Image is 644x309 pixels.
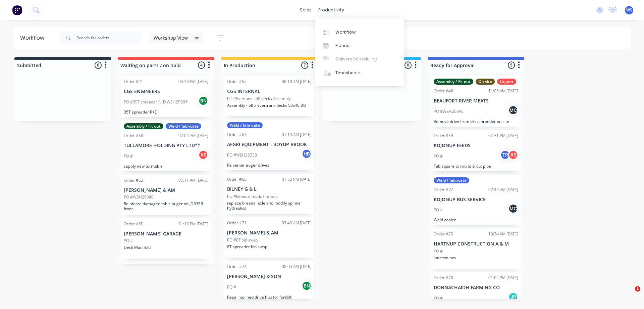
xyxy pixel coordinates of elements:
[315,39,404,52] a: Planner
[508,292,518,302] div: JP
[297,5,315,15] div: sales
[227,132,247,138] div: Order #63
[227,79,247,85] div: Order #52
[431,130,521,171] div: Order #5902:31 PM [DATE]KOJONUP FEEDSPO #TRXSFab square to round & cut pipe
[434,143,518,148] p: KOJONUP FEEDS
[121,218,211,259] div: Order #6501:19 PM [DATE][PERSON_NAME] GARAGEPO #Deck Manifold
[282,79,312,85] div: 08:19 AM [DATE]
[282,264,312,270] div: 08:04 AM [DATE]
[315,25,404,39] a: Workflow
[121,76,211,117] div: Order #4103:13 PM [DATE]CGS ENGINEERSPO #35T spreader R+D WSH25997BN35T spreader R+D
[224,120,314,170] div: Weld / fabricateOrder #6307:13 AM [DATE]AFGRI EQUIPMENT - BOYUP BROOKPO #WSH26338HBRe center auge...
[434,108,464,115] p: PO #WSH26346
[224,76,314,116] div: Order #5208:19 AM [DATE]CGS INTERNALPO #Evertans - 68 decks AssemblyAssembly - 68 x Evertrans dec...
[224,217,314,258] div: Order #7107:49 AM [DATE][PERSON_NAME] & AMPO #8T bin swap8T spreader bin swap
[227,176,247,182] div: Order #66
[198,150,208,160] div: XS
[434,187,453,193] div: Order #72
[431,228,521,269] div: Order #7510:34 AM [DATE]HARTNUP CONSTRUCTION A & MPO #Junction box
[227,244,312,249] p: 8T spreader bin swap
[302,149,312,159] div: HB
[124,99,187,105] p: PO #35T spreader R+D WSH25997
[488,88,518,94] div: 11:06 AM [DATE]
[124,89,208,94] p: CGS ENGINEERS
[227,122,263,128] div: Weld / fabricate
[434,248,443,254] p: PO #
[335,43,351,49] div: Planner
[227,201,312,211] p: replace breedal axle and modify spinner hydraulics
[227,142,312,147] p: AFGRI EQUIPMENT - BOYUP BROOK
[227,284,236,290] p: PO #
[434,79,473,85] div: Assembly / Fit out
[488,133,518,139] div: 02:31 PM [DATE]
[508,105,518,115] div: MC
[124,238,133,244] p: PO #
[124,153,133,159] p: PO #
[12,5,22,15] img: Factory
[488,275,518,281] div: 01:02 PM [DATE]
[178,177,208,183] div: 07:11 AM [DATE]
[434,295,443,301] p: PO #
[227,274,312,279] p: [PERSON_NAME] & SON
[434,177,469,183] div: Weld / fabricate
[434,133,453,139] div: Order #59
[227,152,257,158] p: PO #WSH26338
[124,79,143,85] div: Order #41
[335,70,361,76] div: Timesheets
[227,186,312,192] p: BILNEY G & L
[315,66,404,80] a: Timesheets
[76,31,143,45] input: Search for orders...
[124,123,163,129] div: Assembly / Fit out
[166,123,201,129] div: Weld / fabricate
[434,231,453,237] div: Order #75
[500,150,510,160] div: TR
[476,79,495,85] div: On site
[121,175,211,215] div: Order #6207:11 AM [DATE][PERSON_NAME] & AMPO #WSH26340Reinforce damaged table auger on JD635R front
[178,79,208,85] div: 03:13 PM [DATE]
[124,194,154,200] p: PO #WSH26340
[434,197,518,203] p: KOJONUP BUS SERVICE
[434,285,518,291] p: DONNACHAIDH FARMING CO
[124,164,208,169] p: supply new turntable
[124,245,208,250] p: Deck Manifold
[626,7,632,13] span: WS
[178,133,208,139] div: 07:04 AM [DATE]
[282,176,312,182] div: 01:52 PM [DATE]
[431,175,521,225] div: Weld / fabricateOrder #7207:49 AM [DATE]KOJONUP BUS SERVICEPO #MCWeld cooler
[124,187,208,193] p: [PERSON_NAME] & AM
[621,286,637,302] iframe: Intercom live chat
[302,281,312,291] div: BN
[227,96,291,102] p: PO #Evertans - 68 decks Assembly
[434,255,518,260] p: Junction box
[434,153,443,159] p: PO #
[124,221,143,227] div: Order #65
[488,187,518,193] div: 07:49 AM [DATE]
[227,264,247,270] div: Order #74
[154,34,188,41] span: Workshop View
[508,204,518,214] div: MC
[282,132,312,138] div: 07:13 AM [DATE]
[178,221,208,227] div: 01:19 PM [DATE]
[431,76,521,127] div: Assembly / Fit outOn siteUrgentOrder #4611:06 AM [DATE]BEAUFORT RIVER MEATSPO #WSH26346MCRemove d...
[198,96,208,106] div: BN
[434,275,453,281] div: Order #78
[224,261,314,302] div: Order #7408:04 AM [DATE][PERSON_NAME] & SONPO #BNRepair splined drive hub for forklift
[434,217,518,222] p: Weld cooler
[124,201,208,211] p: Reinforce damaged table auger on JD635R front
[224,174,314,214] div: Order #6601:52 PM [DATE]BILNEY G & LPO #Breedal mods / repairsreplace breedal axle and modify spi...
[635,286,640,292] span: 1
[124,143,208,148] p: TULLAMORE HOLDING PTY LTD**
[227,163,312,168] p: Re center auger drives
[434,207,443,213] p: PO #
[335,29,356,35] div: Workflow
[434,164,518,169] p: Fab square to round & cut pipe
[124,133,143,139] div: Order #58
[227,230,312,236] p: [PERSON_NAME] & AM
[124,177,143,183] div: Order #62
[434,98,518,104] p: BEAUFORT RIVER MEATS
[282,220,312,226] div: 07:49 AM [DATE]
[227,89,312,94] p: CGS INTERNAL
[227,220,247,226] div: Order #71
[434,119,518,124] p: Remove drive from skin shredder on site
[488,231,518,237] div: 10:34 AM [DATE]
